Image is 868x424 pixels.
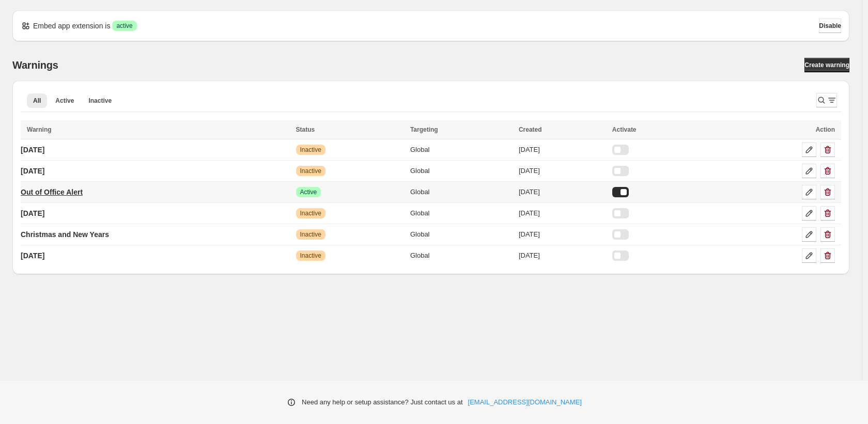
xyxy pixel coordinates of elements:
[519,250,606,261] div: [DATE]
[519,229,606,240] div: [DATE]
[21,226,109,243] a: Christmas and New Years
[819,22,841,30] span: Disable
[410,250,513,261] div: Global
[88,97,112,105] span: Inactive
[21,166,44,176] p: [DATE]
[410,208,513,218] div: Global
[410,166,513,176] div: Global
[21,163,44,179] a: [DATE]
[300,167,321,175] span: Inactive
[116,22,132,30] span: active
[21,142,44,158] a: [DATE]
[21,187,83,197] p: Out of Office Alert
[296,126,315,133] span: Status
[33,21,110,31] p: Embed app extension is
[468,397,582,407] a: [EMAIL_ADDRESS][DOMAIN_NAME]
[21,184,83,200] a: Out of Office Alert
[410,229,513,240] div: Global
[300,252,321,260] span: Inactive
[519,145,606,155] div: [DATE]
[300,209,321,217] span: Inactive
[21,208,44,218] p: [DATE]
[519,187,606,197] div: [DATE]
[300,188,317,196] span: Active
[55,97,74,105] span: Active
[12,59,58,71] h2: Warnings
[410,126,438,133] span: Targeting
[519,166,606,176] div: [DATE]
[21,250,44,261] p: [DATE]
[804,58,849,72] a: Create warning
[21,229,109,240] p: Christmas and New Years
[804,61,849,69] span: Create warning
[27,126,52,133] span: Warning
[612,126,637,133] span: Activate
[300,230,321,239] span: Inactive
[21,247,44,264] a: [DATE]
[816,126,835,133] span: Action
[519,208,606,218] div: [DATE]
[21,205,44,222] a: [DATE]
[519,126,542,133] span: Created
[33,97,41,105] span: All
[819,19,841,33] button: Disable
[410,145,513,155] div: Global
[410,187,513,197] div: Global
[21,145,44,155] p: [DATE]
[816,93,837,107] button: Search and filter results
[300,146,321,154] span: Inactive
